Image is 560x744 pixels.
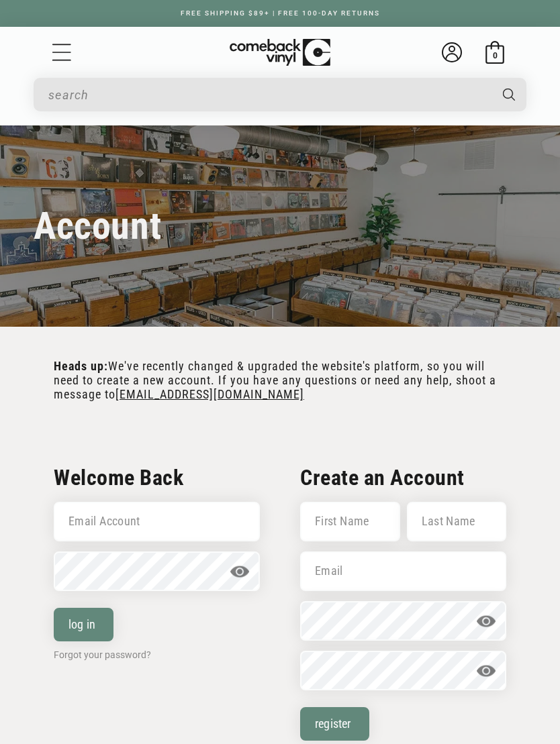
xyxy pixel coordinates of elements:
button: log in [54,608,113,641]
input: First Name [300,502,400,541]
input: Last Name [407,502,507,541]
img: ComebackVinyl.com [230,39,330,66]
div: Search [34,78,526,111]
strong: Heads up: [54,359,108,373]
p: We've recently changed & upgraded the website's platform, so you will need to create a new accoun... [54,359,506,401]
summary: Menu [50,41,73,64]
h2: Create an Account [300,467,506,488]
input: Email Account [54,502,260,541]
span: 0 [493,50,498,60]
input: When autocomplete results are available use up and down arrows to review and enter to select [48,81,489,109]
a: Forgot your password? [54,648,151,661]
a: [EMAIL_ADDRESS][DOMAIN_NAME] [115,388,304,401]
a: FREE SHIPPING $89+ | FREE 100-DAY RETURNS [167,9,393,17]
h2: Welcome Back [54,467,260,488]
input: Email [300,551,506,591]
button: Register [300,707,369,741]
h1: Account [34,204,161,248]
button: Search [491,78,528,111]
